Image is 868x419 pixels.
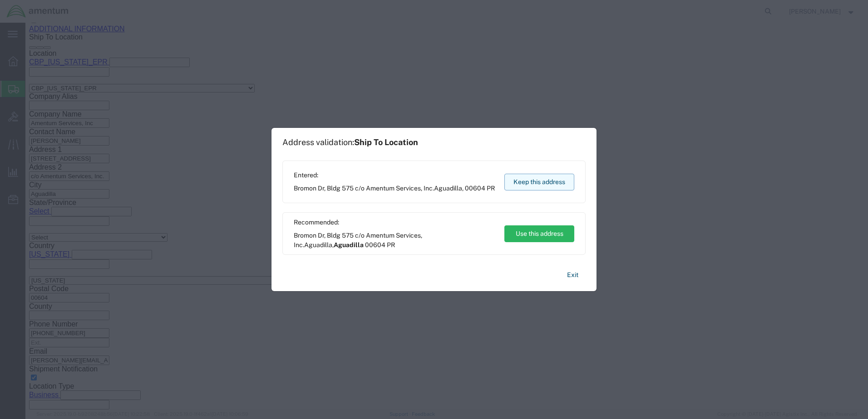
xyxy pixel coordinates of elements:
[334,241,364,248] span: Aguadilla
[365,241,385,248] span: 00604
[504,225,574,242] button: Use this address
[282,137,418,147] h1: Address validation:
[294,184,495,193] span: Bromon Dr, Bldg 575 c/o Amentum Services, Inc. ,
[294,171,495,180] span: Entered:
[487,185,495,192] span: PR
[294,231,496,250] span: Bromon Dr, Bldg 575 c/o Amentum Services, Inc. ,
[465,185,485,192] span: 00604
[294,218,496,227] span: Recommended:
[434,185,462,192] span: Aguadilla
[354,137,418,147] span: Ship To Location
[504,174,574,190] button: Keep this address
[304,241,332,248] span: Aguadilla
[560,267,586,283] button: Exit
[387,241,395,248] span: PR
